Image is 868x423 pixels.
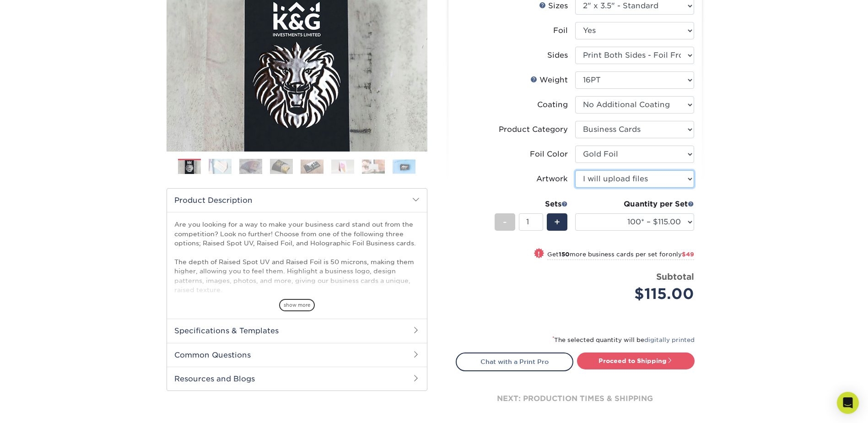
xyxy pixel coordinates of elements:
[167,367,427,390] h2: Resources and Blogs
[575,199,694,210] div: Quantity per Set
[495,199,568,210] div: Sets
[582,283,694,305] div: $115.00
[530,75,568,86] div: Weight
[554,215,560,229] span: +
[239,158,262,174] img: Business Cards 03
[331,159,354,174] img: Business Cards 06
[503,215,507,229] span: -
[552,336,695,343] small: The selected quantity will be
[547,50,568,61] div: Sides
[669,251,694,258] span: only
[539,0,568,11] div: Sizes
[682,251,694,258] span: $49
[393,159,415,174] img: Business Cards 08
[174,220,420,397] p: Are you looking for a way to make your business card stand out from the competition? Look no furt...
[547,251,694,260] small: Get more business cards per set for
[559,251,570,258] strong: 150
[644,336,695,343] a: digitally printed
[270,158,293,174] img: Business Cards 04
[178,156,201,179] img: Business Cards 01
[209,158,232,174] img: Business Cards 02
[167,189,427,212] h2: Product Description
[456,352,573,371] a: Chat with a Print Pro
[167,343,427,367] h2: Common Questions
[577,352,695,369] a: Proceed to Shipping
[530,149,568,160] div: Foil Color
[362,159,385,174] img: Business Cards 07
[499,124,568,135] div: Product Category
[279,299,315,311] span: show more
[837,392,859,414] div: Open Intercom Messenger
[301,159,323,174] img: Business Cards 05
[537,99,568,110] div: Coating
[536,174,568,184] div: Artwork
[553,25,568,36] div: Foil
[656,271,694,282] strong: Subtotal
[167,319,427,342] h2: Specifications & Templates
[538,249,540,259] span: !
